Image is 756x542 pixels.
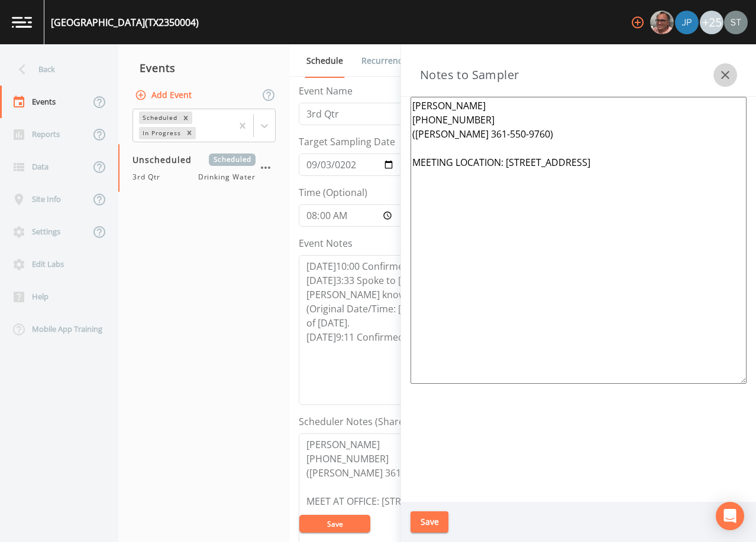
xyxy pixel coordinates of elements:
div: Scheduled [139,112,179,124]
label: Target Sampling Date [299,135,395,149]
label: Time (Optional) [299,185,367,200]
div: Remove In Progress [183,127,196,139]
textarea: [PERSON_NAME] [PHONE_NUMBER] ([PERSON_NAME] 361-550-9760) MEETING LOCATION: [STREET_ADDRESS] [411,97,747,384]
div: +25 [700,11,723,34]
div: Mike Franklin [650,11,674,34]
span: Drinking Water [198,172,256,182]
span: Scheduled [209,154,256,166]
button: Add Event [133,84,196,106]
label: Event Name [299,84,353,98]
button: Save [411,511,448,533]
div: Remove Scheduled [179,112,192,124]
a: Recurrence [360,44,409,77]
a: UnscheduledScheduled3rd QtrDrinking Water [118,144,290,192]
img: logo [12,17,32,28]
label: Event Notes [299,236,353,250]
img: cb9926319991c592eb2b4c75d39c237f [724,11,748,34]
div: Open Intercom Messenger [716,502,744,530]
img: 41241ef155101aa6d92a04480b0d0000 [675,11,699,34]
div: In Progress [139,127,183,139]
label: Scheduler Notes (Shared with all events) [299,414,479,429]
div: [GEOGRAPHIC_DATA] (TX2350004) [51,15,199,30]
img: e2d790fa78825a4bb76dcb6ab311d44c [650,11,674,34]
span: 3rd Qtr [133,172,167,182]
a: Schedule [305,44,345,78]
h3: Notes to Sampler [420,66,519,84]
button: Save [299,515,370,533]
div: Events [118,53,290,83]
div: Joshua gere Paul [674,11,699,34]
span: Unscheduled [133,154,200,166]
textarea: [DATE]10:00 Confirmed Appt (0810) [DATE]3:33 Spoke to [PERSON_NAME] to CXL appt. She will let [PE... [299,255,654,405]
